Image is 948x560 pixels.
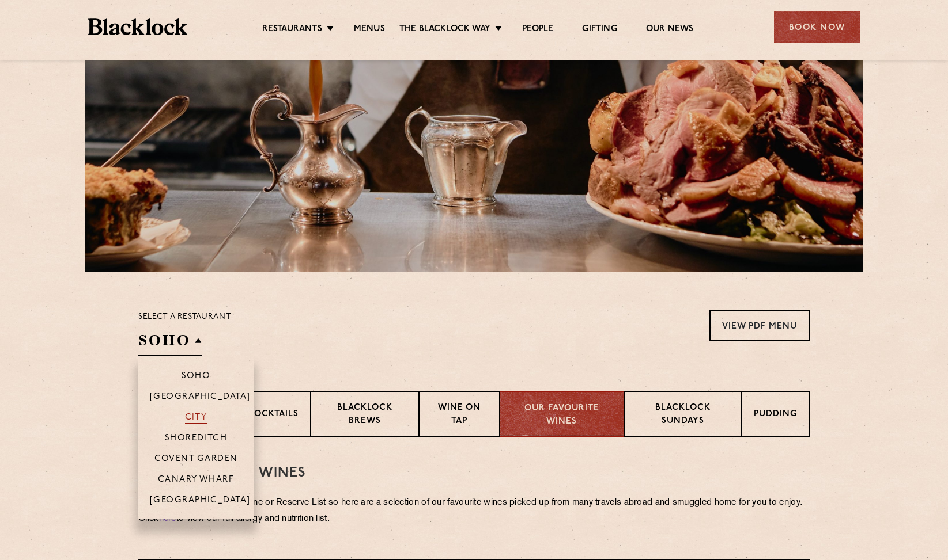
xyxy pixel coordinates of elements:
p: We’re not ones for a Fine Wine or Reserve List so here are a selection of our favourite wines pic... [138,495,810,527]
div: Book Now [774,11,860,43]
p: [GEOGRAPHIC_DATA] [150,392,251,403]
img: BL_Textured_Logo-footer-cropped.svg [88,18,188,35]
a: The Blacklock Way [399,24,490,36]
p: Soho [182,371,211,383]
a: Our News [646,24,694,36]
p: Covent Garden [154,454,238,466]
p: Pudding [754,408,797,422]
p: Blacklock Sundays [636,402,730,429]
p: Wine on Tap [431,402,488,429]
p: Select a restaurant [138,310,231,325]
p: Shoreditch [165,433,228,445]
h2: SOHO [138,330,202,356]
p: City [185,413,207,424]
p: Canary Wharf [158,475,234,486]
a: here [159,515,176,523]
a: People [522,24,553,36]
a: Restaurants [262,24,322,36]
p: [GEOGRAPHIC_DATA] [150,496,251,507]
a: Gifting [582,24,617,36]
p: Blacklock Brews [323,402,407,429]
a: Menus [354,24,385,36]
h3: Our Favourite Wines [138,466,810,481]
p: Cocktails [247,408,299,422]
p: Our favourite wines [512,402,611,428]
a: View PDF Menu [709,310,810,341]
